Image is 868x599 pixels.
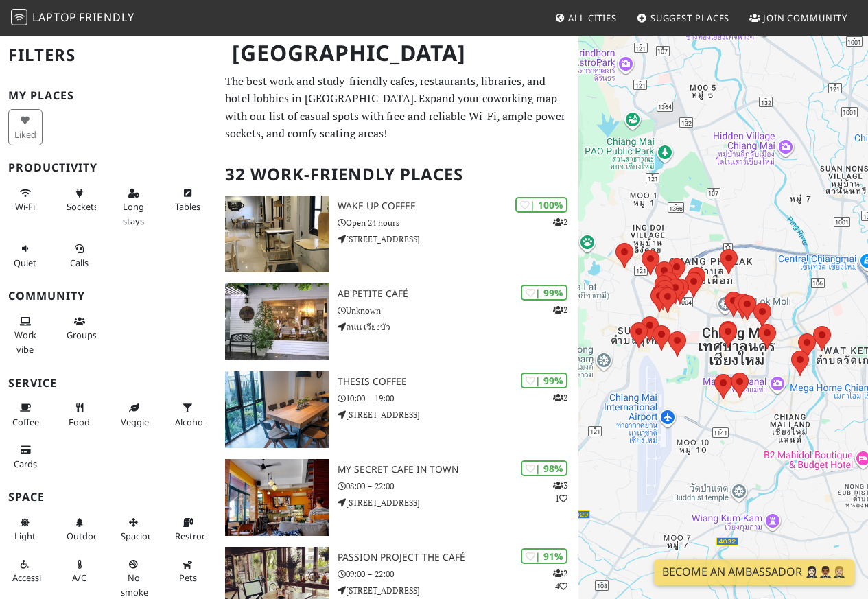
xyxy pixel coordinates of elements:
button: A/C [62,553,97,589]
span: Group tables [67,329,97,341]
button: Wi-Fi [8,182,43,218]
p: 2 [553,215,567,228]
span: Friendly [79,10,134,25]
span: Laptop [32,10,77,25]
p: [STREET_ADDRESS] [338,496,578,509]
button: Quiet [8,237,43,274]
button: Tables [171,182,205,218]
p: [STREET_ADDRESS] [338,233,578,246]
p: 09:00 – 22:00 [338,567,578,580]
span: Smoke free [121,572,148,598]
span: Power sockets [67,200,98,213]
img: Ab'Petite Café [225,283,329,360]
div: | 91% [521,548,567,564]
button: Sockets [62,182,97,218]
button: Calls [62,237,97,274]
a: My Secret Cafe In Town | 98% 31 My Secret Cafe In Town 08:00 – 22:00 [STREET_ADDRESS] [217,459,578,536]
h3: My Secret Cafe In Town [338,464,578,475]
a: Join Community [744,5,853,30]
span: Quiet [14,257,36,269]
span: Alcohol [175,416,205,428]
span: Suggest Places [650,12,730,24]
span: Outdoor area [67,530,102,542]
h3: Thesis Coffee [338,376,578,388]
img: LaptopFriendly [11,9,27,25]
a: Thesis Coffee | 99% 2 Thesis Coffee 10:00 – 19:00 [STREET_ADDRESS] [217,371,578,448]
h2: 32 Work-Friendly Places [225,154,570,196]
a: Suggest Places [631,5,736,30]
span: Credit cards [14,458,37,470]
p: 2 [553,303,567,316]
span: Join Community [763,12,847,24]
span: Accessible [12,572,54,584]
h3: Wake Up Coffee [338,200,578,212]
span: Restroom [175,530,215,542]
p: 10:00 – 19:00 [338,392,578,405]
span: Long stays [123,200,144,226]
a: LaptopFriendly LaptopFriendly [11,6,134,30]
h2: Filters [8,34,209,76]
span: Air conditioned [72,572,86,584]
button: Alcohol [171,397,205,433]
img: My Secret Cafe In Town [225,459,329,536]
p: [STREET_ADDRESS] [338,408,578,421]
h3: Space [8,491,209,504]
span: Pet friendly [179,572,197,584]
p: Unknown [338,304,578,317]
div: | 99% [521,285,567,301]
h3: Ab'Petite Café [338,288,578,300]
span: All Cities [568,12,617,24]
span: Video/audio calls [70,257,89,269]
p: 3 1 [553,479,567,505]
h3: Community [8,290,209,303]
p: [STREET_ADDRESS] [338,584,578,597]
button: Coffee [8,397,43,433]
h3: My Places [8,89,209,102]
button: Light [8,511,43,548]
span: Work-friendly tables [175,200,200,213]
h3: Passion Project the Café [338,552,578,563]
span: Veggie [121,416,149,428]
p: 2 [553,391,567,404]
span: People working [14,329,36,355]
h3: Service [8,377,209,390]
p: Open 24 hours [338,216,578,229]
span: Coffee [12,416,39,428]
span: Food [69,416,90,428]
img: Wake Up Coffee [225,196,329,272]
button: Food [62,397,97,433]
p: The best work and study-friendly cafes, restaurants, libraries, and hotel lobbies in [GEOGRAPHIC_... [225,73,570,143]
button: Spacious [117,511,151,548]
button: Work vibe [8,310,43,360]
h1: [GEOGRAPHIC_DATA] [221,34,576,72]
button: Groups [62,310,97,347]
span: Stable Wi-Fi [15,200,35,213]
button: Long stays [117,182,151,232]
p: ถนน เวียงบัว [338,320,578,333]
img: Thesis Coffee [225,371,329,448]
a: Wake Up Coffee | 100% 2 Wake Up Coffee Open 24 hours [STREET_ADDRESS] [217,196,578,272]
p: 2 4 [553,567,567,593]
a: All Cities [549,5,622,30]
div: | 100% [515,197,567,213]
button: Restroom [171,511,205,548]
a: Ab'Petite Café | 99% 2 Ab'Petite Café Unknown ถนน เวียงบัว [217,283,578,360]
button: Outdoor [62,511,97,548]
p: 08:00 – 22:00 [338,480,578,493]
button: Veggie [117,397,151,433]
button: Cards [8,438,43,475]
button: Accessible [8,553,43,589]
h3: Productivity [8,161,209,174]
div: | 98% [521,460,567,476]
div: | 99% [521,373,567,388]
span: Spacious [121,530,157,542]
span: Natural light [14,530,36,542]
a: Become an Ambassador 🤵🏻‍♀️🤵🏾‍♂️🤵🏼‍♀️ [654,559,854,585]
button: Pets [171,553,205,589]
